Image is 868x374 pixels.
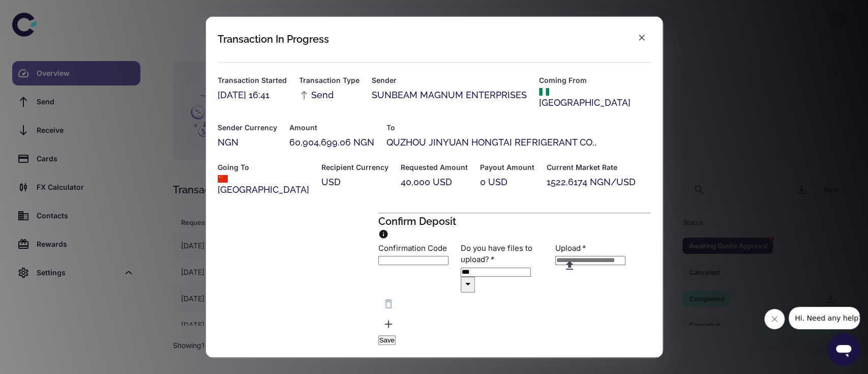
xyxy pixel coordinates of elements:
[321,175,388,189] div: USD
[218,122,277,133] h6: Sender Currency
[480,162,534,173] h6: Payout Amount
[289,135,374,150] div: 60,904,699.06 NGN
[555,243,586,253] label: Upload
[299,88,334,102] span: Send
[547,175,636,189] div: 1522.6174 NGN/USD
[789,307,860,329] iframe: Message from company
[461,243,532,265] label: Do you have files to upload?
[299,75,360,86] h6: Transaction Type
[378,243,447,253] label: Confirmation Code
[378,214,651,229] h5: Confirm Deposit
[539,96,631,110] div: [GEOGRAPHIC_DATA]
[218,135,277,150] div: NGN
[218,183,309,197] div: [GEOGRAPHIC_DATA]
[218,33,329,45] div: Transaction In Progress
[218,88,287,102] div: [DATE] 16:41
[401,175,468,189] div: 40,000 USD
[386,135,596,150] div: QUZHOU JINYUAN HONGTAI REFRIGERANT CO.,
[386,122,596,133] h6: To
[289,122,374,133] h6: Amount
[401,162,468,173] h6: Requested Amount
[6,7,73,15] span: Hi. Need any help?
[218,75,287,86] h6: Transaction Started
[372,75,527,86] h6: Sender
[461,277,475,293] button: Open
[378,335,396,345] button: Save
[827,333,860,366] iframe: Button to launch messaging window
[480,175,534,189] div: 0 USD
[321,162,388,173] h6: Recipient Currency
[764,309,785,329] iframe: Close message
[539,75,631,86] h6: Coming From
[547,162,636,173] h6: Current Market Rate
[372,88,527,102] div: SUNBEAM MAGNUM ENTERPRISES
[218,162,309,173] h6: Going To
